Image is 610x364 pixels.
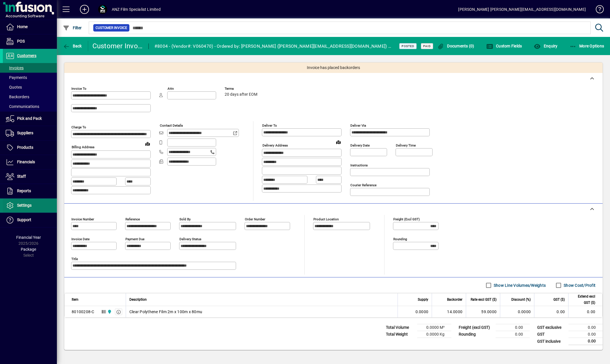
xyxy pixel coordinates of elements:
[168,87,174,91] mat-label: Attn
[225,92,257,97] span: 20 days after EOM
[17,24,28,29] span: Home
[106,309,112,315] span: AKL Warehouse
[423,44,431,48] span: Paid
[17,174,26,179] span: Staff
[570,44,604,48] span: More Options
[3,73,57,82] a: Payments
[402,44,414,48] span: Posted
[125,237,144,241] mat-label: Payment due
[75,4,94,14] button: Add
[534,338,568,345] td: GST inclusive
[396,143,416,147] mat-label: Delivery time
[3,198,57,213] a: Settings
[553,296,565,303] span: GST ($)
[3,170,57,184] a: Staff
[568,41,606,51] button: More Options
[563,283,595,288] label: Show Cost/Profit
[3,102,57,111] a: Communications
[6,104,39,109] span: Communications
[417,324,451,331] td: 0.0000 M³
[493,283,546,288] label: Show Line Volumes/Weights
[17,116,42,121] span: Pick and Pack
[17,217,31,222] span: Support
[534,331,568,338] td: GST
[3,82,57,92] a: Quotes
[71,217,94,221] mat-label: Invoice number
[334,137,343,147] a: View on map
[72,296,78,303] span: Item
[17,189,31,193] span: Reports
[17,203,32,208] span: Settings
[3,63,57,73] a: Invoices
[485,41,524,51] button: Custom Fields
[471,296,497,303] span: Rate excl GST ($)
[17,160,35,164] span: Financials
[3,141,57,155] a: Products
[143,139,152,148] a: View on map
[6,75,27,80] span: Payments
[6,95,29,99] span: Backorders
[447,309,462,315] span: 14.0000
[417,331,451,338] td: 0.0000 Kg
[313,217,339,221] mat-label: Product location
[3,92,57,102] a: Backorders
[63,26,82,30] span: Filter
[179,217,191,221] mat-label: Sold by
[17,131,33,135] span: Suppliers
[125,217,140,221] mat-label: Reference
[572,293,595,306] span: Extend excl GST ($)
[3,126,57,140] a: Suppliers
[383,331,417,338] td: Total Weight
[57,41,88,51] app-page-header-button: Back
[6,85,22,89] span: Quotes
[179,237,201,241] mat-label: Delivery status
[96,25,127,31] span: Customer Invoice
[393,237,407,241] mat-label: Rounding
[534,324,568,331] td: GST exclusive
[534,306,568,317] td: 0.00
[456,331,496,338] td: Rounding
[568,331,603,338] td: 0.00
[568,324,603,331] td: 0.00
[17,145,33,150] span: Products
[63,44,82,48] span: Back
[456,324,496,331] td: Freight (excl GST)
[350,124,366,127] mat-label: Deliver via
[470,309,497,315] div: 59.0000
[350,163,368,167] mat-label: Instructions
[129,309,202,315] span: Clear Polythene Film 2m x 100m x 80mu
[17,39,25,43] span: POS
[61,41,83,51] button: Back
[154,42,392,51] div: #8004 - (Vendor#: V060470) - Ordered by: [PERSON_NAME] ([PERSON_NAME][EMAIL_ADDRESS][DOMAIN_NAME]...
[71,257,78,261] mat-label: Title
[486,44,522,48] span: Custom Fields
[437,44,474,48] span: Documents (0)
[94,4,112,14] button: Profile
[511,296,531,303] span: Discount (%)
[436,41,476,51] button: Documents (0)
[71,87,86,91] mat-label: Invoice To
[500,306,534,317] td: 0.0000
[129,296,147,303] span: Description
[592,1,603,20] a: Knowledge Base
[3,184,57,198] a: Reports
[71,237,90,241] mat-label: Invoice date
[17,53,36,58] span: Customers
[16,235,41,240] span: Financial Year
[3,20,57,34] a: Home
[418,296,428,303] span: Supply
[496,324,530,331] td: 0.00
[496,331,530,338] td: 0.00
[534,44,557,48] span: Enquiry
[61,23,83,33] button: Filter
[245,217,265,221] mat-label: Order number
[447,296,462,303] span: Backorder
[350,143,370,147] mat-label: Delivery date
[568,306,602,317] td: 0.00
[92,41,143,51] div: Customer Invoice
[3,34,57,49] a: POS
[3,112,57,126] a: Pick and Pack
[532,41,559,51] button: Enquiry
[415,309,429,315] span: 0.0000
[21,247,36,252] span: Package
